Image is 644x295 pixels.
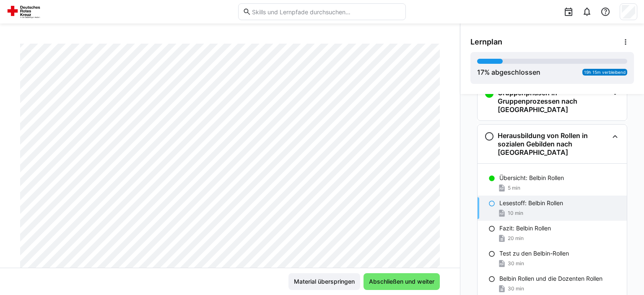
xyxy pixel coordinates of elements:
[499,249,569,258] p: Test zu den Belbin-Rollen
[508,260,524,267] span: 30 min
[508,210,523,217] span: 10 min
[498,131,608,157] h3: Herausbildung von Rollen in sozialen Gebilden nach [GEOGRAPHIC_DATA]
[368,277,436,286] span: Abschließen und weiter
[499,224,551,232] p: Fazit: Belbin Rollen
[288,273,360,290] button: Material überspringen
[293,277,356,286] span: Material überspringen
[508,185,520,191] span: 5 min
[477,67,540,77] div: % abgeschlossen
[499,274,602,283] p: Belbin Rollen und die Dozenten Rollen
[499,199,563,207] p: Lesestoff: Belbin Rollen
[477,68,484,76] span: 17
[470,37,502,47] span: Lernplan
[508,285,524,292] span: 30 min
[499,174,564,182] p: Übersicht: Belbin Rollen
[584,70,626,75] span: 19h 15m verbleibend
[251,8,401,16] input: Skills und Lernpfade durchsuchen…
[508,235,524,242] span: 20 min
[498,89,608,114] h3: Gruppenphasen in Gruppenprozessen nach [GEOGRAPHIC_DATA]
[364,273,440,290] button: Abschließen und weiter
